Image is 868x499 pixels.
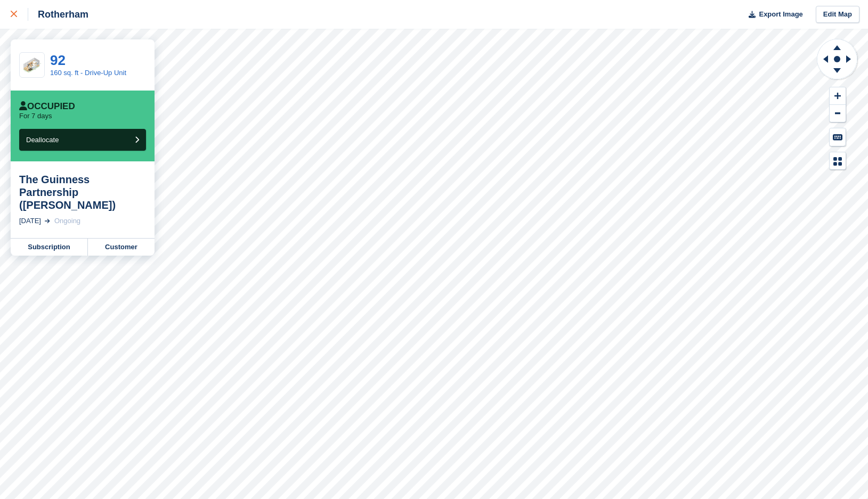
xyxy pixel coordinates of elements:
[19,216,41,226] div: [DATE]
[20,56,44,73] img: SCA-160sqft.jpg
[759,9,802,20] span: Export Image
[830,128,846,146] button: Keyboard Shortcuts
[830,87,846,105] button: Zoom In
[19,173,146,211] div: The Guinness Partnership ([PERSON_NAME])
[19,101,75,112] div: Occupied
[88,239,155,256] a: Customer
[50,52,66,68] a: 92
[54,216,80,226] div: Ongoing
[50,69,126,77] a: 160 sq. ft - Drive-Up Unit
[816,6,859,23] a: Edit Map
[45,219,50,223] img: arrow-right-light-icn-cde0832a797a2874e46488d9cf13f60e5c3a73dbe684e267c42b8395dfbc2abf.svg
[19,112,52,120] p: For 7 days
[19,129,146,151] button: Deallocate
[742,6,803,23] button: Export Image
[28,8,88,21] div: Rotherham
[830,152,846,170] button: Map Legend
[26,136,59,144] span: Deallocate
[11,239,88,256] a: Subscription
[830,105,846,122] button: Zoom Out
